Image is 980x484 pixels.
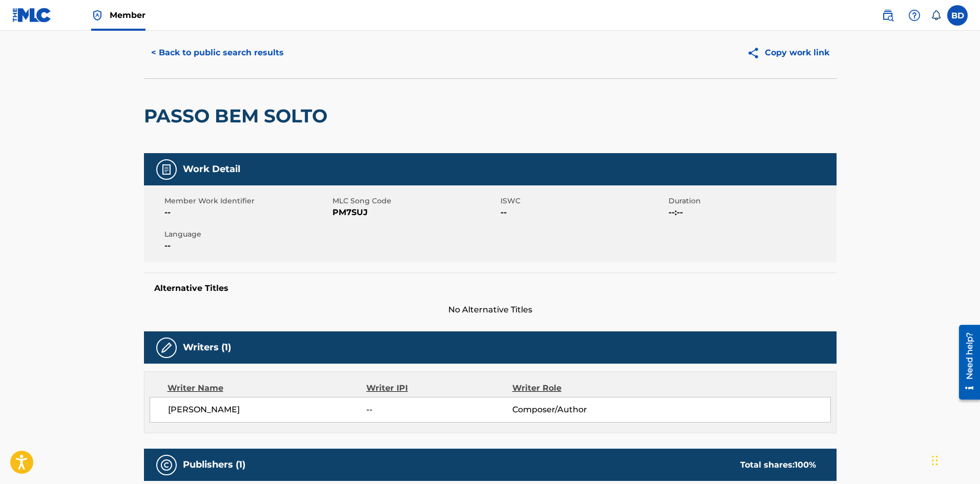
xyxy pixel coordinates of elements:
[144,304,837,316] span: No Alternative Titles
[332,196,498,206] span: MLC Song Code
[144,104,332,128] h2: PASSO BEM SOLTO
[904,5,925,26] div: Help
[669,206,834,219] span: --:--
[160,163,173,176] img: Work Detail
[501,196,666,206] span: ISWC
[747,47,765,59] img: Copy work link
[183,342,231,353] h5: Writers (1)
[160,342,173,354] img: Writers
[164,196,330,206] span: Member Work Identifier
[164,229,330,240] span: Language
[183,459,245,471] h5: Publishers (1)
[12,8,52,23] img: MLC Logo
[183,163,240,175] h5: Work Detail
[164,206,330,219] span: --
[740,40,837,66] button: Copy work link
[501,206,666,219] span: --
[366,404,512,416] span: --
[931,10,941,20] div: Notifications
[951,321,980,404] iframe: Resource Center
[366,382,512,394] div: Writer IPI
[512,404,645,416] span: Composer/Author
[164,240,330,252] span: --
[932,445,938,476] div: Drag
[878,5,898,26] a: Public Search
[908,9,921,22] img: help
[160,459,173,471] img: Publishers
[740,459,816,471] div: Total shares:
[795,460,816,470] span: 100 %
[929,435,980,484] iframe: Chat Widget
[110,9,145,21] span: Member
[91,9,103,22] img: Top Rightsholder
[168,382,367,394] div: Writer Name
[512,382,645,394] div: Writer Role
[947,5,968,26] div: User Menu
[154,283,826,293] h5: Alternative Titles
[144,40,291,66] button: < Back to public search results
[882,9,894,22] img: search
[168,404,367,416] span: [PERSON_NAME]
[669,196,834,206] span: Duration
[332,206,498,219] span: PM7SUJ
